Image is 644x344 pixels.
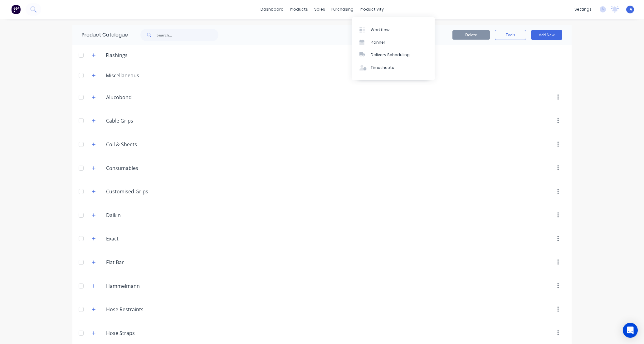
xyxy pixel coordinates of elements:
[257,5,287,14] a: dashboard
[371,40,385,45] div: Planner
[106,164,180,172] input: Enter category name
[452,30,490,40] button: Delete
[106,94,180,101] input: Enter category name
[11,5,21,14] img: Factory
[623,323,638,338] div: Open Intercom Messenger
[106,141,180,148] input: Enter category name
[72,25,128,45] div: Product Catalogue
[106,282,180,290] input: Enter category name
[571,5,595,14] div: settings
[628,7,632,12] span: IA
[106,188,180,195] input: Enter category name
[328,5,357,14] div: purchasing
[371,65,394,70] div: Timesheets
[106,117,180,124] input: Enter category name
[106,329,180,337] input: Enter category name
[371,52,410,58] div: Delivery Scheduling
[495,30,526,40] button: Tools
[352,36,435,49] a: Planner
[531,30,562,40] button: Add New
[287,5,311,14] div: products
[371,27,389,33] div: Workflow
[106,306,180,313] input: Enter category name
[157,29,218,41] input: Search...
[352,49,435,61] a: Delivery Scheduling
[352,61,435,74] a: Timesheets
[311,5,328,14] div: sales
[106,259,180,266] input: Enter category name
[101,72,144,79] div: Miscellaneous
[106,211,180,219] input: Enter category name
[357,5,387,14] div: productivity
[352,23,435,36] a: Workflow
[106,235,180,242] input: Enter category name
[101,51,133,59] div: Flashings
